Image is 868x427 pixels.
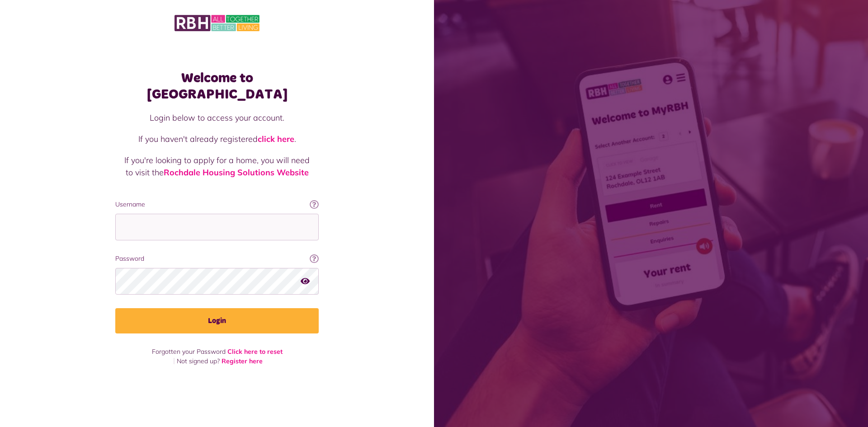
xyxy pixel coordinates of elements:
[115,308,319,333] button: Login
[152,347,226,356] span: Forgotten your Password
[222,357,263,365] a: Register here
[115,70,319,103] h1: Welcome to [GEOGRAPHIC_DATA]
[115,200,319,209] label: Username
[175,14,259,33] img: MyRBH
[258,134,294,144] a: click here
[177,357,220,365] span: Not signed up?
[115,254,319,263] label: Password
[164,167,309,178] a: Rochdale Housing Solutions Website
[124,133,310,145] p: If you haven't already registered .
[227,347,283,356] a: Click here to reset
[124,112,310,124] p: Login below to access your account.
[124,154,310,178] p: If you're looking to apply for a home, you will need to visit the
